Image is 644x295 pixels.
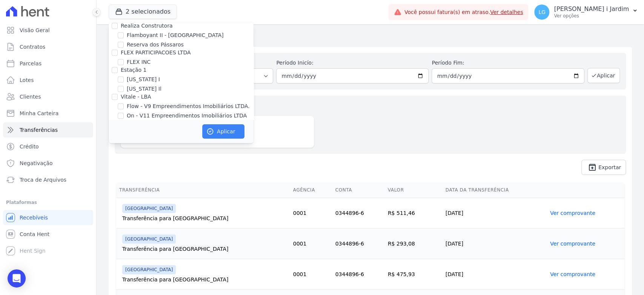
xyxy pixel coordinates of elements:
[3,156,93,171] a: Negativação
[3,172,93,187] a: Troca de Arquivos
[20,76,34,84] span: Lotes
[127,102,250,110] label: Flow - V9 Empreendimentos Imobiliários LTDA.
[122,265,176,274] span: [GEOGRAPHIC_DATA]
[121,49,191,56] label: FLEX PARTICIPACOES LTDA
[385,229,443,259] td: R$ 293,08
[3,106,93,121] a: Minha Carteira
[3,227,93,242] a: Conta Hent
[554,5,629,13] p: [PERSON_NAME] i Jardim
[550,271,595,277] a: Ver comprovante
[587,68,620,83] button: Aplicar
[127,41,184,49] label: Reserva dos Pássaros
[122,204,176,213] span: [GEOGRAPHIC_DATA]
[20,60,41,67] span: Parcelas
[332,182,385,198] th: Conta
[20,230,49,238] span: Conta Hent
[490,9,523,15] a: Ver detalhes
[550,210,595,216] a: Ver comprovante
[276,59,429,67] label: Período Inicío:
[550,241,595,247] a: Ver comprovante
[121,23,172,29] label: Realiza Construtora
[127,112,247,120] label: On - V11 Empreendimentos Imobiliários LTDA
[3,23,93,38] a: Visão Geral
[121,94,151,100] label: Vitale - LBA
[3,73,93,88] a: Lotes
[6,198,90,207] div: Plataformas
[404,8,523,16] span: Você possui fatura(s) em atraso.
[20,143,39,150] span: Crédito
[122,276,287,283] div: Transferência para [GEOGRAPHIC_DATA]
[443,259,547,290] td: [DATE]
[127,58,151,66] label: FLEX INC
[122,215,287,222] div: Transferência para [GEOGRAPHIC_DATA]
[122,235,176,244] span: [GEOGRAPHIC_DATA]
[20,176,66,184] span: Troca de Arquivos
[332,259,385,290] td: 0344896-6
[432,59,584,67] label: Período Fim:
[202,124,244,139] button: Aplicar
[122,245,287,253] div: Transferência para [GEOGRAPHIC_DATA]
[385,182,443,198] th: Valor
[20,126,58,134] span: Transferências
[385,259,443,290] td: R$ 475,93
[127,31,224,39] label: Flamboyant II - [GEOGRAPHIC_DATA]
[20,43,45,51] span: Contratos
[20,159,53,167] span: Negativação
[290,182,332,198] th: Agência
[127,85,161,93] label: [US_STATE] Il
[109,30,632,44] h2: Transferências
[332,198,385,229] td: 0344896-6
[554,13,629,19] p: Ver opções
[3,56,93,71] a: Parcelas
[127,76,160,83] label: [US_STATE] I
[443,229,547,259] td: [DATE]
[3,89,93,104] a: Clientes
[581,160,626,175] a: unarchive Exportar
[121,67,146,73] label: Estação 1
[332,229,385,259] td: 0344896-6
[109,5,177,19] button: 2 selecionados
[20,110,58,117] span: Minha Carteira
[20,93,41,100] span: Clientes
[3,122,93,137] a: Transferências
[290,259,332,290] td: 0001
[3,210,93,225] a: Recebíveis
[20,214,48,221] span: Recebíveis
[598,165,621,170] span: Exportar
[116,182,290,198] th: Transferência
[3,39,93,54] a: Contratos
[443,182,547,198] th: Data da Transferência
[290,198,332,229] td: 0001
[588,163,597,172] i: unarchive
[385,198,443,229] td: R$ 511,46
[20,26,50,34] span: Visão Geral
[3,139,93,154] a: Crédito
[290,229,332,259] td: 0001
[8,269,26,287] div: Open Intercom Messenger
[538,9,546,15] span: LG
[443,198,547,229] td: [DATE]
[528,2,644,23] button: LG [PERSON_NAME] i Jardim Ver opções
